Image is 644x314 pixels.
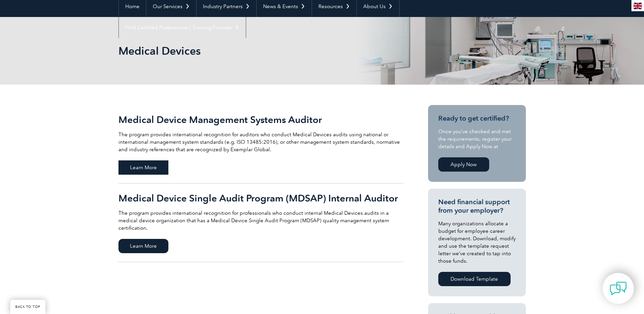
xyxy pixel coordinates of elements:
[118,44,379,57] h1: Medical Devices
[438,114,516,123] h3: Ready to get certified?
[118,131,404,153] p: The program provides international recognition for auditors who conduct Medical Devices audits us...
[119,17,246,38] a: Find Certified Professional / Training Provider
[118,105,404,184] a: Medical Device Management Systems Auditor The program provides international recognition for audi...
[10,300,45,314] a: BACK TO TOP
[118,160,168,175] span: Learn More
[118,114,404,125] h2: Medical Device Management Systems Auditor
[610,280,627,297] img: contact-chat.png
[633,3,642,9] img: en
[438,198,516,215] h3: Need financial support from your employer?
[438,128,516,150] p: Once you’ve checked and met the requirements, register your details and Apply Now at
[438,157,489,172] a: Apply Now
[438,272,511,286] a: Download Template
[438,220,516,265] p: Many organizations allocate a budget for employee career development. Download, modify and use th...
[118,239,168,253] span: Learn More
[118,209,404,232] p: The program provides international recognition for professionals who conduct internal Medical Dev...
[118,184,404,262] a: Medical Device Single Audit Program (MDSAP) Internal Auditor The program provides international r...
[118,193,404,204] h2: Medical Device Single Audit Program (MDSAP) Internal Auditor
